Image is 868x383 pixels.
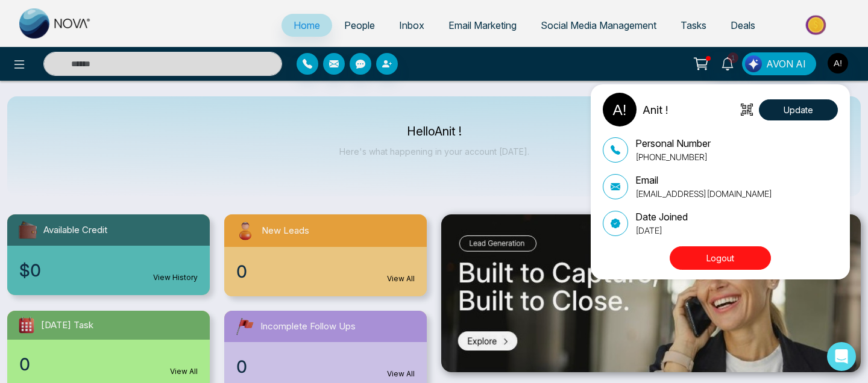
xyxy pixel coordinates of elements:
[635,136,711,151] p: Personal Number
[635,210,688,224] p: Date Joined
[759,99,838,120] button: Update
[635,173,772,187] p: Email
[635,151,711,163] p: [PHONE_NUMBER]
[670,246,771,270] button: Logout
[827,342,856,371] div: Open Intercom Messenger
[635,187,772,200] p: [EMAIL_ADDRESS][DOMAIN_NAME]
[635,224,688,237] p: [DATE]
[643,102,668,118] p: Anit !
